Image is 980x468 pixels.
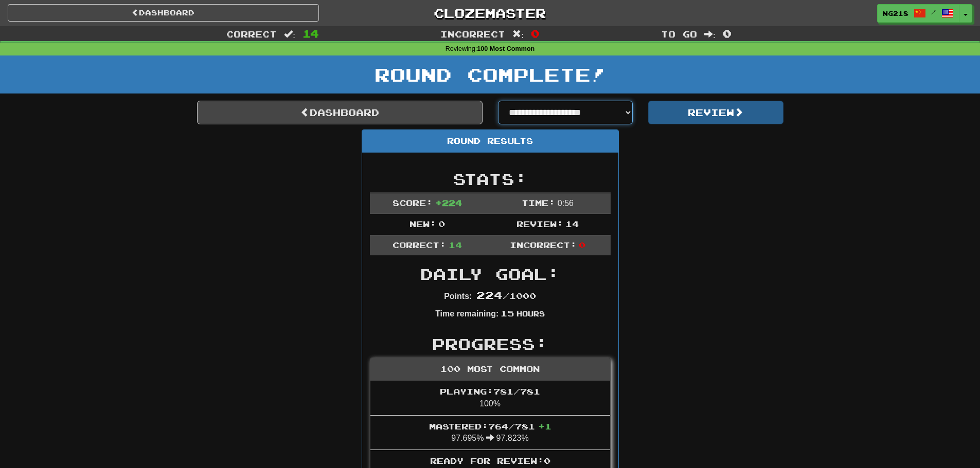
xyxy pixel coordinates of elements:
div: 100 Most Common [370,358,610,381]
span: ng218 [883,9,908,18]
a: Dashboard [8,4,319,22]
span: Correct [226,29,277,39]
span: : [284,30,295,39]
span: Playing: 781 / 781 [440,386,540,396]
span: Correct: [393,240,446,250]
span: 0 [723,27,732,40]
li: 100% [370,381,610,416]
span: Ready for Review: 0 [430,456,550,465]
span: 14 [565,219,579,229]
span: + 224 [435,198,462,208]
a: ng218 / [877,4,959,23]
span: Review: [516,219,563,229]
strong: Points: [444,292,472,301]
span: : [704,30,716,39]
span: / 1000 [476,291,536,301]
span: 224 [476,289,503,301]
small: Hours [516,309,545,318]
span: + 1 [538,421,551,431]
span: Time: [522,198,555,208]
li: 97.695% 97.823% [370,415,610,451]
strong: 100 Most Common [477,45,534,52]
span: 0 : 56 [558,199,574,208]
span: 14 [449,240,462,250]
h2: Daily Goal: [370,266,611,283]
a: Clozemaster [334,4,646,22]
span: / [931,8,936,15]
span: Incorrect: [510,240,577,250]
h2: Progress: [370,335,611,352]
span: : [512,30,524,39]
a: Dashboard [197,101,483,124]
button: Review [648,101,783,124]
span: Mastered: 764 / 781 [429,421,551,431]
span: Score: [393,198,433,208]
span: Incorrect [440,29,505,39]
strong: Time remaining: [435,309,498,318]
span: 15 [501,308,514,318]
h1: Round Complete! [4,64,976,85]
h2: Stats: [370,171,611,188]
span: 0 [579,240,585,250]
span: 0 [531,27,540,40]
span: New: [409,219,436,229]
span: 0 [438,219,445,229]
div: Round Results [362,130,618,153]
span: 14 [302,27,319,40]
span: To go [661,29,697,39]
